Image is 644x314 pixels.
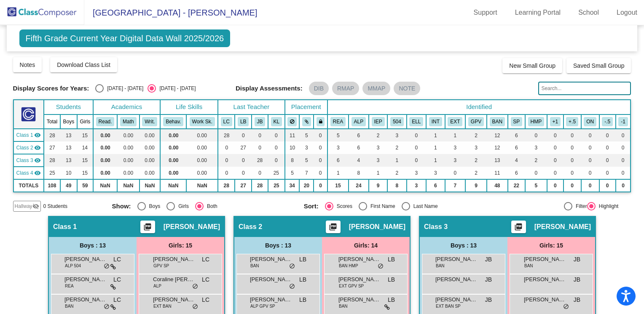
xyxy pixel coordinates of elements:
[339,263,358,269] span: BAN HMP
[525,114,547,129] th: High Maintenance Parent
[616,114,631,129] th: 8/1/18 - 9/30/18
[299,167,314,179] td: 7
[563,141,581,154] td: 0
[137,237,224,254] div: Girls: 15
[508,129,525,141] td: 6
[218,154,235,167] td: 0
[204,202,217,210] div: Both
[117,141,139,154] td: 0.00
[616,129,631,141] td: 0
[160,141,186,154] td: 0.00
[238,117,249,126] button: LB
[352,117,366,126] button: ALP
[618,117,628,126] button: -1
[445,179,466,192] td: 7
[299,255,306,264] span: LB
[13,57,42,72] button: Notes
[349,223,405,231] span: [PERSON_NAME]
[327,154,349,167] td: 6
[513,223,523,234] mat-icon: picture_as_pdf
[584,117,596,126] button: ON
[252,114,268,129] th: Janelle Bennett
[349,167,369,179] td: 8
[218,129,235,141] td: 28
[60,179,77,192] td: 49
[60,114,77,129] th: Boys
[563,114,581,129] th: 10/1/17 - 11/30/17
[563,154,581,167] td: 0
[338,255,381,263] span: [PERSON_NAME]
[332,82,359,95] mat-chip: RMAP
[112,202,131,210] span: Show:
[140,167,161,179] td: 0.00
[436,263,445,269] span: BAN
[538,82,631,95] input: Search...
[113,255,121,264] span: LC
[164,223,220,231] span: [PERSON_NAME]
[34,132,41,138] mat-icon: visibility
[445,167,466,179] td: 0
[235,129,252,141] td: 0
[508,154,525,167] td: 4
[34,170,41,176] mat-icon: visibility
[349,179,369,192] td: 24
[13,179,44,192] td: TOTALS
[508,6,568,19] a: Learning Portal
[120,117,136,126] button: Math
[50,57,117,72] button: Download Class List
[77,167,93,179] td: 15
[445,114,466,129] th: Extrovert
[140,154,161,167] td: 0.00
[387,141,406,154] td: 2
[13,141,44,154] td: Lindsey Burns - No Class Name
[299,154,314,167] td: 5
[44,179,60,192] td: 108
[186,179,218,192] td: NaN
[15,202,32,210] span: Hallway
[16,169,33,177] span: Class 4
[140,141,161,154] td: 0.00
[573,62,624,69] span: Saved Small Group
[268,129,285,141] td: 0
[426,129,445,141] td: 1
[426,179,445,192] td: 6
[508,141,525,154] td: 6
[327,100,631,114] th: Identified
[349,154,369,167] td: 4
[490,117,505,126] button: BAN
[218,114,235,129] th: Linda Chang
[369,179,387,192] td: 9
[60,154,77,167] td: 13
[314,154,327,167] td: 0
[235,167,252,179] td: 0
[410,202,438,210] div: Last Name
[299,179,314,192] td: 20
[487,141,508,154] td: 12
[314,167,327,179] td: 0
[369,167,387,179] td: 1
[96,117,115,126] button: Read.
[77,114,93,129] th: Girls
[13,154,44,167] td: Janelle Bennett - No Class Name
[599,167,616,179] td: 0
[84,6,257,19] span: [GEOGRAPHIC_DATA] - [PERSON_NAME]
[511,117,523,126] button: SP
[299,114,314,129] th: Keep with students
[485,255,492,264] span: JB
[407,167,427,179] td: 3
[250,255,292,263] span: [PERSON_NAME]
[285,141,300,154] td: 10
[60,141,77,154] td: 13
[599,154,616,167] td: 0
[65,263,81,269] span: ALP 504
[508,167,525,179] td: 6
[268,141,285,154] td: 0
[19,29,231,47] span: Fifth Grade Current Year Digital Data Wall 2025/2026
[314,129,327,141] td: 0
[252,154,268,167] td: 28
[574,255,580,264] span: JB
[236,85,303,92] span: Display Assessments:
[524,255,566,263] span: [PERSON_NAME]
[426,167,445,179] td: 3
[581,167,599,179] td: 0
